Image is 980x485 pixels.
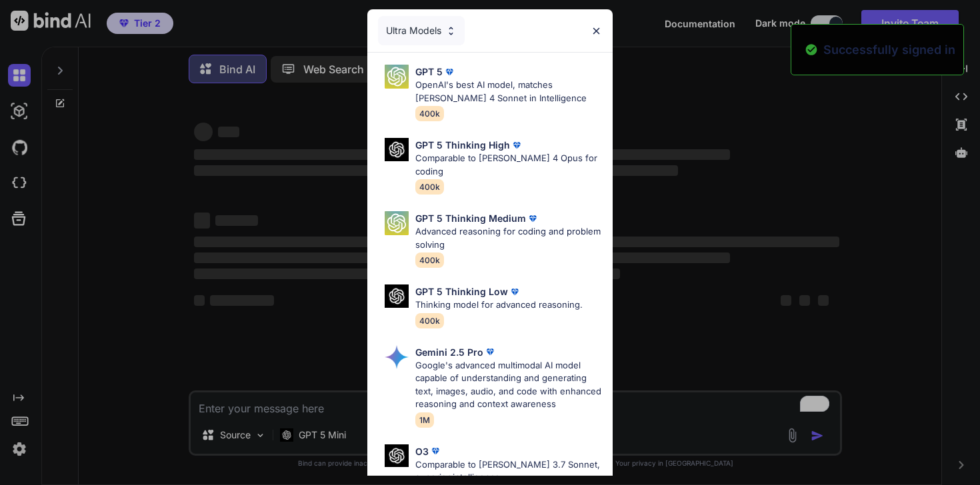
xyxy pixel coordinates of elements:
img: Pick Models [385,211,409,235]
img: premium [510,139,523,152]
span: 400k [415,252,444,268]
p: Thinking model for advanced reasoning. [415,298,583,312]
img: Pick Models [385,138,409,161]
span: 400k [415,313,444,328]
div: Ultra Models [378,16,465,45]
span: 1M [415,412,434,428]
img: alert [805,41,818,59]
p: GPT 5 Thinking Low [415,284,508,298]
span: 400k [415,179,444,195]
p: GPT 5 [415,65,443,79]
img: Pick Models [385,345,409,369]
p: Comparable to [PERSON_NAME] 4 Opus for coding [415,152,602,178]
img: premium [429,444,442,458]
p: O3 [415,444,429,458]
img: Pick Models [445,25,457,37]
p: Comparable to [PERSON_NAME] 3.7 Sonnet, superior intelligence [415,458,602,484]
img: Pick Models [385,444,409,468]
img: premium [443,65,456,79]
img: close [591,25,602,37]
img: Pick Models [385,65,409,89]
img: Pick Models [385,284,409,308]
p: Advanced reasoning for coding and problem solving [415,225,602,251]
p: GPT 5 Thinking Medium [415,211,526,225]
p: Google's advanced multimodal AI model capable of understanding and generating text, images, audio... [415,359,602,411]
img: premium [508,285,521,298]
p: Successfully signed in [823,41,955,59]
p: GPT 5 Thinking High [415,138,510,152]
p: OpenAI's best AI model, matches [PERSON_NAME] 4 Sonnet in Intelligence [415,79,602,105]
p: Gemini 2.5 Pro [415,345,483,359]
img: premium [526,212,539,225]
span: 400k [415,106,444,121]
img: premium [483,345,497,358]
